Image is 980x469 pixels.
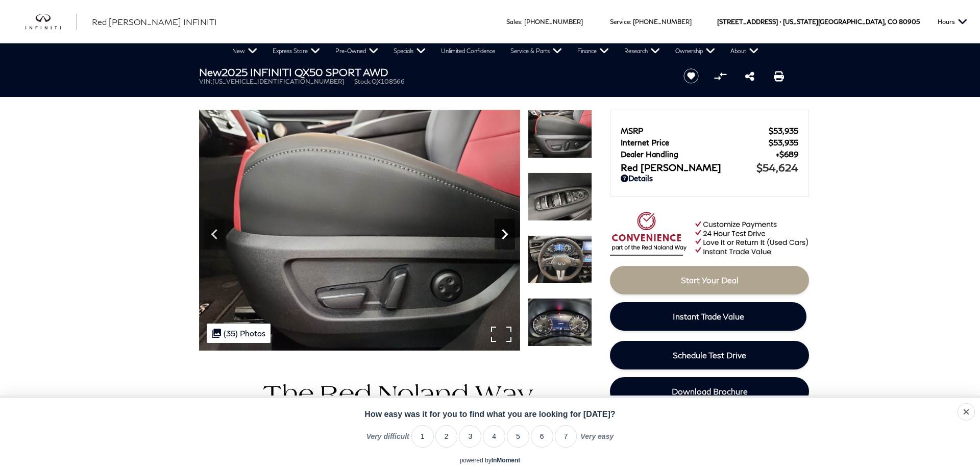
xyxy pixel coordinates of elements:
a: Specials [386,43,433,59]
h1: 2025 INFINITI QX50 SPORT AWD [199,66,666,78]
a: Ownership [668,43,723,59]
a: Red [PERSON_NAME] $54,624 [621,161,798,174]
a: Express Store [265,43,328,59]
a: About [723,43,766,59]
strong: New [199,66,222,78]
span: Red [PERSON_NAME] INFINITI [92,17,217,27]
a: [PHONE_NUMBER] [633,18,692,26]
a: New [225,43,265,59]
span: Schedule Test Drive [673,350,746,360]
span: Service [610,18,630,26]
div: Close survey [958,403,975,421]
span: Internet Price [621,138,769,147]
a: InMoment [492,457,521,464]
span: $53,935 [769,138,798,147]
button: Save vehicle [680,68,702,84]
a: Service & Parts [503,43,570,59]
a: Dealer Handling $689 [621,150,798,159]
span: : [630,18,631,26]
li: 7 [555,425,577,448]
a: MSRP $53,935 [621,126,798,135]
span: MSRP [621,126,769,135]
li: 6 [531,425,553,448]
span: [US_VEHICLE_IDENTIFICATION_NUMBER] [212,78,344,85]
span: VIN: [199,78,212,85]
span: Sales [506,18,521,26]
li: 4 [483,425,505,448]
a: Pre-Owned [328,43,386,59]
a: [STREET_ADDRESS] • [US_STATE][GEOGRAPHIC_DATA], CO 80905 [717,18,920,26]
span: $53,935 [769,126,798,135]
a: Schedule Test Drive [610,341,809,369]
a: Research [617,43,668,59]
img: New 2025 BLACK OBSIDIAN INFINITI SPORT AWD image 17 [528,110,592,158]
li: 5 [507,425,529,448]
nav: Main Navigation [225,43,766,59]
div: (35) Photos [207,324,271,343]
li: 2 [435,425,458,448]
a: Download Brochure [610,377,809,406]
div: powered by inmoment [460,457,521,464]
a: Details [621,174,798,183]
a: Share this New 2025 INFINITI QX50 SPORT AWD [745,70,754,82]
span: Download Brochure [672,386,748,396]
span: Dealer Handling [621,150,776,159]
a: Internet Price $53,935 [621,138,798,147]
label: Very easy [580,432,614,448]
img: INFINITI [26,14,77,30]
a: Red [PERSON_NAME] INFINITI [92,16,217,28]
span: Start Your Deal [681,275,739,285]
span: $54,624 [756,161,798,174]
div: Next [495,219,515,250]
img: New 2025 BLACK OBSIDIAN INFINITI SPORT AWD image 18 [528,172,592,221]
a: Unlimited Confidence [433,43,503,59]
a: infiniti [26,14,77,30]
span: Stock: [354,78,372,85]
img: New 2025 BLACK OBSIDIAN INFINITI SPORT AWD image 17 [199,110,520,351]
span: QX108566 [372,78,405,85]
a: Start Your Deal [610,266,809,294]
li: 1 [411,425,434,448]
button: Compare Vehicle [713,68,728,84]
a: Instant Trade Value [610,302,806,331]
div: Previous [204,219,225,250]
img: New 2025 BLACK OBSIDIAN INFINITI SPORT AWD image 20 [528,298,592,347]
a: Print this New 2025 INFINITI QX50 SPORT AWD [774,70,784,82]
li: 3 [459,425,481,448]
a: [PHONE_NUMBER] [524,18,583,26]
a: Finance [570,43,617,59]
span: Red [PERSON_NAME] [621,162,756,173]
label: Very difficult [366,432,409,448]
span: : [521,18,523,26]
span: $689 [776,150,798,159]
img: New 2025 BLACK OBSIDIAN INFINITI SPORT AWD image 19 [528,235,592,284]
span: Instant Trade Value [673,311,744,321]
